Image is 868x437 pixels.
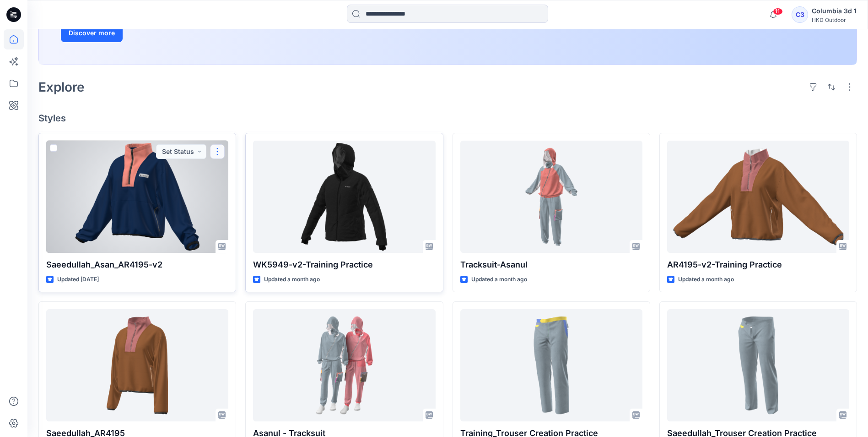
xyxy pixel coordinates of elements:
a: Tracksuit-Asanul [460,141,642,253]
p: Updated [DATE] [57,275,99,284]
a: WK5949-v2-Training Practice [253,141,435,253]
span: 11 [773,8,783,15]
a: Saeedullah_Asan_AR4195-v2 [46,141,228,253]
p: AR4195-v2-Training Practice [667,258,849,271]
p: Tracksuit-Asanul [460,258,642,271]
a: AR4195-v2-Training Practice [667,141,849,253]
p: Saeedullah_Asan_AR4195-v2 [46,258,228,271]
a: Saeedullah_Trouser Creation Practice [667,309,849,421]
div: HKD Outdoor [812,16,857,23]
a: Asanul - Tracksuit [253,309,435,421]
p: Updated a month ago [471,275,527,284]
p: Updated a month ago [264,275,320,284]
div: C3 [792,6,808,23]
a: Discover more [61,24,267,42]
div: Columbia 3d 1 [812,5,857,16]
h4: Styles [38,113,857,124]
h2: Explore [38,80,85,94]
p: Updated a month ago [678,275,734,284]
button: Discover more [61,24,123,42]
a: Saeedullah_AR4195 [46,309,228,421]
p: WK5949-v2-Training Practice [253,258,435,271]
a: Training_Trouser Creation Practice [460,309,642,421]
